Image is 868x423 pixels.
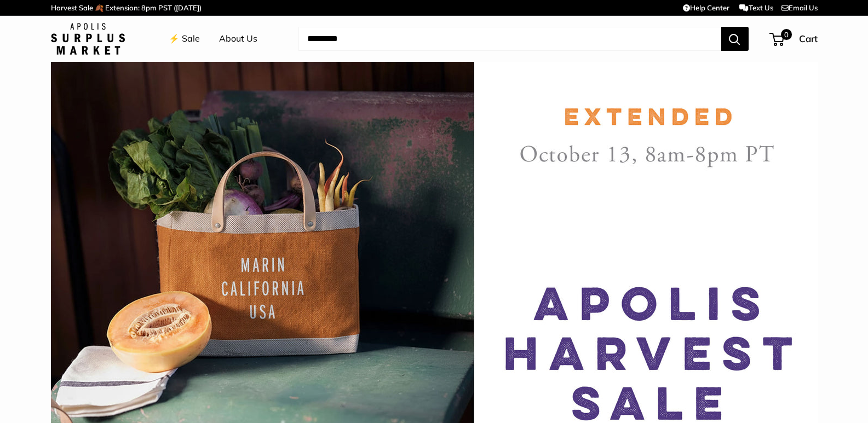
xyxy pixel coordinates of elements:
span: Cart [799,33,818,44]
input: Search... [298,27,721,51]
a: 0 Cart [771,30,818,48]
img: Apolis: Surplus Market [51,23,125,55]
a: Email Us [781,3,818,12]
a: About Us [219,31,257,47]
span: 0 [780,29,791,40]
a: ⚡️ Sale [169,31,200,47]
a: Help Center [683,3,729,12]
button: Search [721,27,749,51]
a: Text Us [739,3,773,12]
